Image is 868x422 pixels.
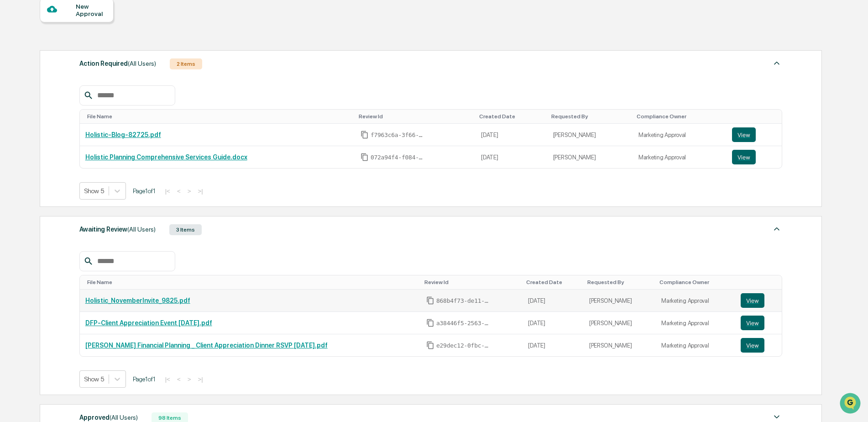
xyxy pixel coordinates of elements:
span: Copy Id [426,341,434,349]
img: 1746055101610-c473b297-6a78-478c-a979-82029cc54cd1 [9,70,26,86]
a: View [741,293,776,308]
div: 🗄️ [66,116,73,123]
div: Toggle SortBy [659,279,732,285]
div: Toggle SortBy [734,113,778,120]
a: 🖐️Preclearance [5,111,63,128]
img: caret [771,58,782,69]
a: Holistic Planning Comprehensive Services Guide.docx [85,153,247,161]
span: 072a94f4-f084-4661-93f9-36cf89bf0dfc [371,154,425,161]
span: 868b4f73-de11-40a8-b1ae-804f59972118 [436,297,491,305]
span: Attestations [75,115,113,124]
a: Powered byPylon [64,154,110,162]
div: Toggle SortBy [743,279,778,285]
a: 🔎Data Lookup [5,129,61,145]
button: > [185,187,194,195]
button: < [174,375,183,383]
div: Toggle SortBy [526,279,580,285]
div: Toggle SortBy [424,279,519,285]
button: View [741,293,764,308]
button: View [741,338,764,353]
div: Toggle SortBy [637,113,723,120]
div: Toggle SortBy [479,113,544,120]
span: Data Lookup [18,132,58,142]
div: 🖐️ [9,116,16,123]
button: View [741,316,764,330]
div: Start new chat [31,70,150,79]
a: DFP-Client Appreciation Event [DATE].pdf [85,319,212,327]
div: 2 Items [170,58,202,69]
td: Marketing Approval [656,290,735,312]
td: [DATE] [476,146,548,168]
td: Marketing Approval [633,146,727,168]
span: Page 1 of 1 [133,375,156,383]
span: Copy Id [361,153,369,161]
button: < [174,187,183,195]
a: Holistic_NovemberInvite_9825.pdf [85,297,190,304]
div: 3 Items [169,224,202,235]
span: Copy Id [426,319,434,327]
div: Toggle SortBy [87,113,351,120]
span: Page 1 of 1 [133,187,156,195]
a: View [732,150,776,164]
div: We're available if you need us! [31,79,115,86]
button: |< [162,187,173,195]
td: [PERSON_NAME] [584,312,656,334]
td: [PERSON_NAME] [548,146,633,168]
td: [DATE] [523,334,583,356]
button: |< [162,375,173,383]
div: Toggle SortBy [87,279,417,285]
span: Copy Id [426,296,434,305]
td: Marketing Approval [656,312,735,334]
td: [PERSON_NAME] [548,124,633,146]
td: [DATE] [523,290,583,312]
a: 🗄️Attestations [63,111,117,128]
span: e29dec12-0fbc-49eb-8efe-2cffa001af66 [436,342,491,349]
button: > [185,375,194,383]
iframe: Open customer support [839,392,863,417]
div: Toggle SortBy [587,279,652,285]
td: [DATE] [523,312,583,334]
span: Preclearance [18,115,59,124]
div: Action Required [79,58,156,69]
a: View [741,316,776,330]
button: >| [195,375,205,383]
button: View [732,127,756,142]
a: View [741,338,776,353]
span: a38446f5-2563-4f53-a1b8-63b6fab7a9da [436,320,491,327]
button: View [732,150,756,164]
a: [PERSON_NAME] Financial Planning _ Client Appreciation Dinner RSVP [DATE].pdf [85,342,328,349]
span: (All Users) [127,226,156,233]
button: >| [195,187,205,195]
div: Toggle SortBy [551,113,629,120]
td: Marketing Approval [633,124,727,146]
td: [PERSON_NAME] [584,290,656,312]
div: Awaiting Review [79,223,156,235]
span: f7963c6a-3f66-4ae2-a96b-716662de6d6a [371,132,425,139]
td: [DATE] [476,124,548,146]
div: Toggle SortBy [359,113,472,120]
div: 🔎 [9,133,16,141]
span: (All Users) [110,414,138,421]
span: Copy Id [361,131,369,139]
span: Pylon [91,155,110,162]
img: caret [771,223,782,234]
td: Marketing Approval [656,334,735,356]
button: Start new chat [155,73,166,84]
div: New Approval [76,3,106,17]
span: (All Users) [128,60,156,67]
a: Holistic-Blog-82725.pdf [85,131,161,138]
td: [PERSON_NAME] [584,334,656,356]
p: How can we help? [9,19,166,34]
a: View [732,127,776,142]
